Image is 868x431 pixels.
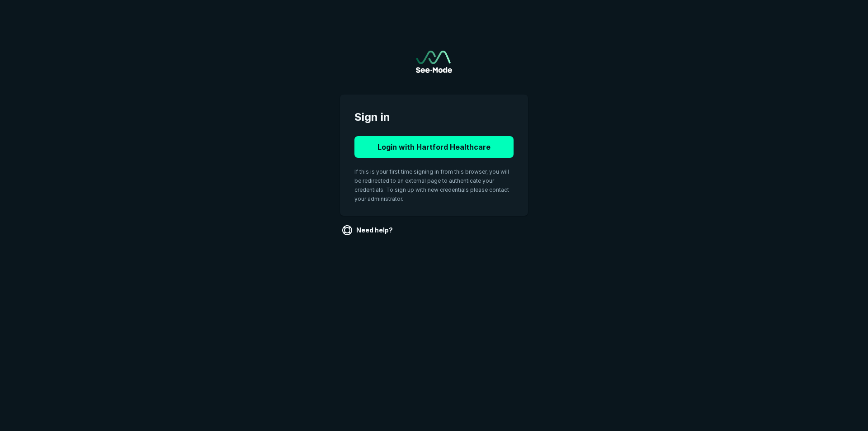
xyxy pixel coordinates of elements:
[354,168,509,202] span: If this is your first time signing in from this browser, you will be redirected to an external pa...
[340,223,396,237] a: Need help?
[416,51,452,73] a: Go to sign in
[416,51,452,73] img: See-Mode Logo
[354,136,514,158] button: Login with Hartford Healthcare
[354,109,514,125] span: Sign in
